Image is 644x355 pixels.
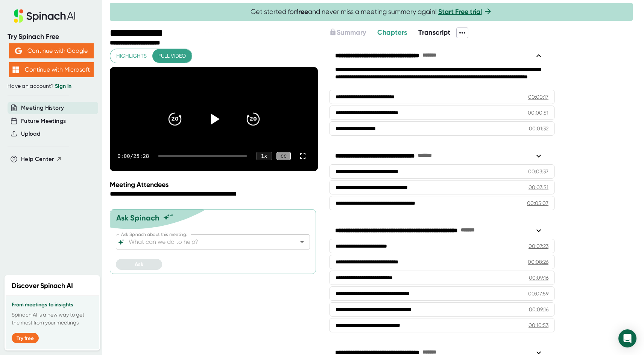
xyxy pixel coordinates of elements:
[15,47,22,54] img: Aehbyd4JwY73AAAAAElFTkSuQmCC
[276,152,291,161] div: CC
[618,329,636,347] div: Open Intercom Messenger
[297,237,307,247] button: Open
[21,155,54,164] span: Help Center
[135,261,143,268] span: Ask
[438,8,482,16] a: Start Free trial
[329,28,377,38] div: Upgrade to access
[110,49,153,63] button: Highlights
[127,237,286,247] input: What can we do to help?
[329,28,366,38] button: Summary
[116,213,159,222] div: Ask Spinach
[12,333,39,343] button: Try free
[116,51,147,61] span: Highlights
[116,259,162,270] button: Ask
[529,274,548,282] div: 00:09:16
[529,242,548,250] div: 00:07:23
[12,302,93,308] h3: From meetings to insights
[528,93,548,101] div: 00:00:17
[8,32,95,41] div: Try Spinach Free
[418,28,451,38] button: Transcript
[529,184,548,191] div: 00:03:51
[110,181,320,189] div: Meeting Attendees
[528,258,548,266] div: 00:08:26
[55,83,71,89] a: Sign in
[256,152,272,160] div: 1 x
[377,28,407,37] span: Chapters
[296,8,308,16] b: free
[21,104,64,112] button: Meeting History
[21,130,40,138] button: Upload
[9,62,94,77] button: Continue with Microsoft
[377,28,407,38] button: Chapters
[12,311,93,327] p: Spinach AI is a new way to get the most from your meetings
[529,306,548,313] div: 00:09:16
[251,8,492,16] span: Get started for and never miss a meeting summary again!
[12,281,73,291] h2: Discover Spinach AI
[418,28,451,37] span: Transcript
[21,155,62,164] button: Help Center
[9,43,94,58] button: Continue with Google
[527,199,548,207] div: 00:05:07
[528,290,548,297] div: 00:07:59
[117,153,149,159] div: 0:00 / 25:28
[158,51,186,61] span: Full video
[152,49,192,63] button: Full video
[529,125,548,132] div: 00:01:32
[8,83,95,90] div: Have an account?
[529,321,548,329] div: 00:10:53
[528,168,548,175] div: 00:03:37
[528,109,548,116] div: 00:00:51
[21,117,66,125] button: Future Meetings
[337,28,366,37] span: Summary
